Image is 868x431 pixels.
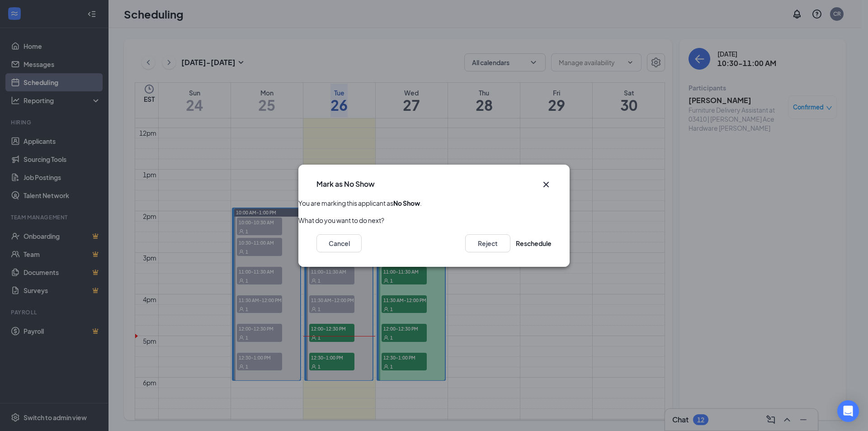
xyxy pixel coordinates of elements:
b: No Show [393,199,420,207]
button: Close [541,179,552,190]
p: What do you want to do next? [298,215,570,225]
button: Reject [465,234,510,252]
button: Reschedule [516,234,552,252]
p: You are marking this applicant as . [298,198,570,208]
h3: Mark as No Show [316,179,375,189]
button: Cancel [316,234,362,252]
div: Open Intercom Messenger [837,400,859,422]
svg: Cross [541,179,552,190]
